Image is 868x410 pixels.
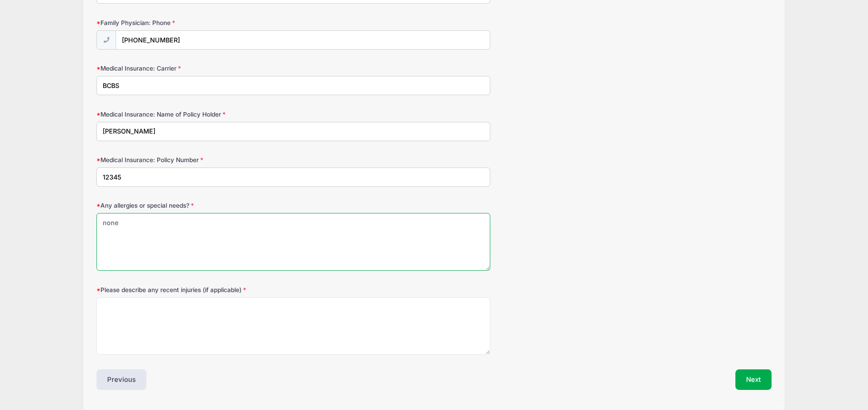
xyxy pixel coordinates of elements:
label: Medical Insurance: Policy Number [96,155,321,164]
input: (xxx) xxx-xxxx [116,30,490,50]
label: Medical Insurance: Carrier [96,64,321,73]
button: Previous [96,369,146,390]
button: Next [735,369,772,390]
label: Any allergies or special needs? [96,201,321,210]
label: Family Physician: Phone [96,18,321,27]
label: Medical Insurance: Name of Policy Holder [96,110,321,119]
label: Please describe any recent injuries (if applicable) [96,285,321,294]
